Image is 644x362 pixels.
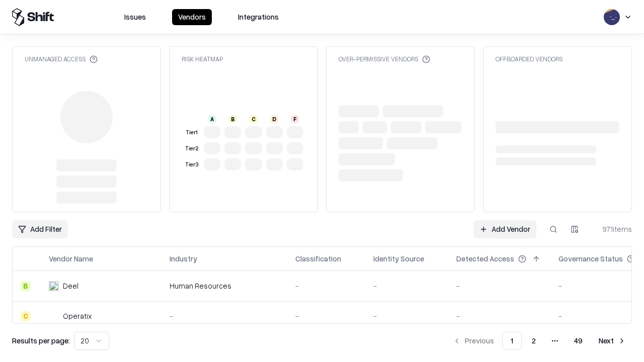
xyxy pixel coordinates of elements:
button: 2 [524,332,544,350]
div: Human Resources [170,281,279,291]
div: B [21,281,31,291]
button: 49 [566,332,591,350]
img: Operatix [49,311,59,321]
a: Add Vendor [473,220,536,238]
div: - [456,311,542,321]
p: Results per page: [12,335,70,346]
div: Over-Permissive Vendors [339,55,430,63]
div: C [250,115,258,123]
div: Identity Source [373,253,424,264]
div: Operatix [63,311,92,321]
button: Vendors [172,9,212,25]
button: 1 [502,332,522,350]
div: Detected Access [456,253,514,264]
div: - [373,311,440,321]
div: - [295,281,357,291]
div: Tier 3 [184,160,200,169]
div: - [170,311,279,321]
div: A [208,115,216,123]
div: D [270,115,278,123]
div: - [295,311,357,321]
div: Industry [170,253,197,264]
div: F [291,115,299,123]
div: Unmanaged Access [25,55,98,63]
button: Issues [118,9,152,25]
div: - [373,281,440,291]
div: Tier 1 [184,128,200,137]
img: Deel [49,281,59,291]
nav: pagination [447,332,632,350]
div: Governance Status [558,253,623,264]
div: Deel [63,281,78,291]
div: C [21,311,31,321]
button: Add Filter [12,220,68,238]
div: Offboarded Vendors [496,55,562,63]
div: Risk Heatmap [182,55,223,63]
div: Classification [295,253,341,264]
div: Tier 2 [184,144,200,153]
div: B [229,115,237,123]
div: 971 items [592,224,632,234]
button: Next [593,332,632,350]
div: - [456,281,542,291]
div: Vendor Name [49,253,93,264]
button: Integrations [232,9,285,25]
